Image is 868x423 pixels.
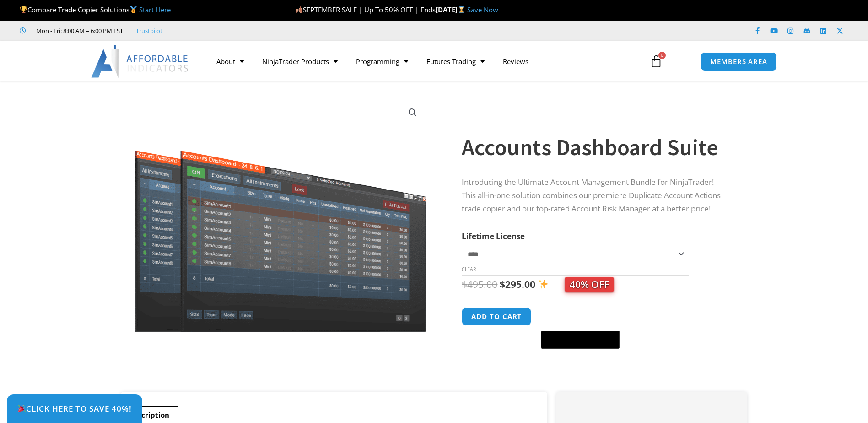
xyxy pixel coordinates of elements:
span: Compare Trade Copier Solutions [20,5,171,14]
a: Reviews [494,51,538,72]
a: Programming [347,51,417,72]
a: 0 [636,48,676,75]
bdi: 495.00 [462,278,497,291]
img: 🏆 [20,6,27,13]
span: $ [462,278,467,291]
span: $ [500,278,505,291]
span: MEMBERS AREA [710,58,767,65]
a: Start Here [139,5,171,14]
span: Click Here to save 40%! [17,405,132,412]
img: ✨ [539,279,548,289]
button: Add to cart [462,307,531,326]
img: 🎉 [18,405,26,412]
span: 40% OFF [565,277,614,292]
p: Introducing the Ultimate Account Management Bundle for NinjaTrader! This all-in-one solution comb... [462,176,729,216]
strong: [DATE] [436,5,467,14]
a: Clear options [462,266,476,272]
iframe: Secure express checkout frame [539,306,621,328]
a: About [207,51,253,72]
img: Screenshot 2024-08-26 155710eeeee [134,98,428,332]
label: Lifetime License [462,231,525,241]
a: Save Now [467,5,498,14]
img: LogoAI | Affordable Indicators – NinjaTrader [91,45,189,78]
a: NinjaTrader Products [253,51,347,72]
h1: Accounts Dashboard Suite [462,131,729,163]
img: 🍂 [296,6,302,13]
a: 🎉Click Here to save 40%! [7,394,142,423]
bdi: 295.00 [500,278,535,291]
a: MEMBERS AREA [701,52,777,71]
a: Futures Trading [417,51,494,72]
span: 0 [658,52,666,59]
span: SEPTEMBER SALE | Up To 50% OFF | Ends [295,5,436,14]
span: Mon - Fri: 8:00 AM – 6:00 PM EST [34,25,123,36]
a: Trustpilot [136,25,162,36]
button: Buy with GPay [541,331,620,349]
a: View full-screen image gallery [404,104,421,121]
img: ⌛ [458,6,465,13]
nav: Menu [207,51,639,72]
img: 🥇 [130,6,137,13]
